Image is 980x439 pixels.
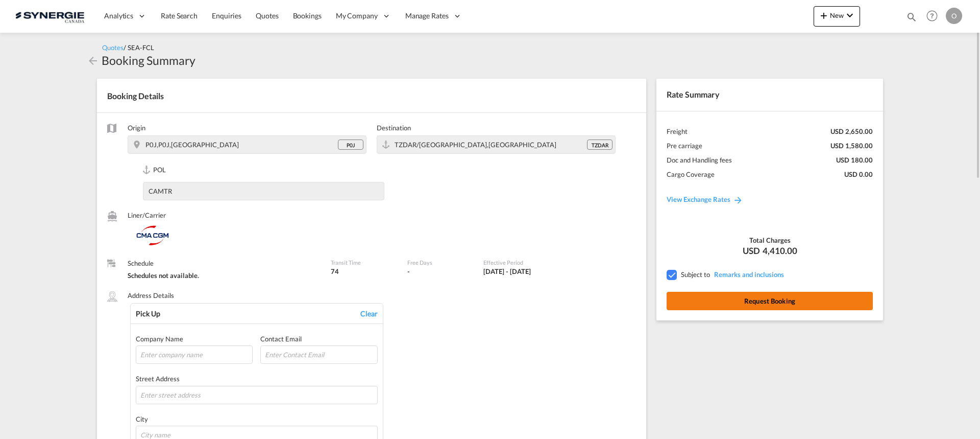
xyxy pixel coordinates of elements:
div: 17 Sep 2025 - 30 Sep 2025 [483,267,531,276]
div: Clear [360,309,378,319]
span: Rate Search [161,11,198,20]
span: New [818,11,856,19]
span: Analytics [104,11,133,21]
input: Enter company name [136,345,253,364]
span: Manage Rates [405,11,449,21]
div: Freight [667,127,688,136]
label: Transit Time [331,259,397,266]
div: USD 2,650.00 [830,127,873,136]
md-icon: icon-chevron-down [844,9,856,21]
span: Quotes [102,43,124,52]
div: USD 1,580.00 [830,141,873,150]
span: Enquiries [212,11,241,20]
div: CAMTR [143,187,172,196]
md-icon: icon-arrow-right [733,195,743,205]
label: POL [143,165,384,176]
div: O [946,8,962,24]
div: USD 180.00 [836,155,873,165]
div: City [136,414,378,424]
md-icon: /assets/icons/custom/liner-aaa8ad.svg [107,211,117,221]
div: Booking Summary [102,52,195,68]
div: Cargo Coverage [667,170,715,179]
span: TZDAR/Dar es Salaam,Asia Pacific [395,141,556,149]
div: Street Address [136,374,378,383]
span: Booking Details [107,91,164,101]
div: Schedules not available. [128,271,321,280]
div: Help [923,7,946,26]
div: Rate Summary [656,79,883,110]
span: Subject to [681,270,710,279]
span: 4,410.00 [763,245,797,257]
input: Enter Contact Email [260,345,377,364]
label: Schedule [128,259,321,268]
div: icon-arrow-left [87,52,102,68]
label: Origin [128,123,366,132]
span: REMARKSINCLUSIONS [712,270,784,279]
div: USD 0.00 [844,170,873,179]
div: - [407,267,410,276]
div: TZDAR [587,140,612,150]
img: 1f56c880d42311ef80fc7dca854c8e59.png [15,5,84,28]
input: Enter street address [136,386,378,404]
div: Total Charges [667,236,873,245]
span: / SEA-FCL [124,43,154,52]
span: P0J [347,142,355,149]
div: icon-magnify [906,11,917,27]
span: Quotes [256,11,278,20]
span: Help [923,7,941,25]
md-icon: icon-plus 400-fg [818,9,830,21]
md-icon: icon-magnify [906,11,917,22]
div: Pick Up [136,309,160,319]
span: My Company [336,11,378,21]
div: Doc and Handling fees [667,155,732,165]
md-icon: icon-arrow-left [87,55,99,67]
label: Destination [377,123,616,132]
span: P0J,P0J,Canada [145,141,239,149]
label: Free Days [407,259,473,266]
label: Liner/Carrier [128,211,321,220]
div: Pre carriage [667,141,702,150]
img: CMA CGM SPOTON API [128,223,179,248]
label: Effective Period [483,259,575,266]
div: Company Name [136,334,253,343]
div: CMA CGM SPOTON API [128,223,321,248]
div: Contact Email [260,334,377,343]
button: Request Booking [667,292,873,310]
a: View Exchange Rates [656,185,753,214]
div: USD [667,245,873,257]
div: 74 [331,267,397,276]
button: icon-plus 400-fgNewicon-chevron-down [814,6,860,27]
span: Bookings [293,11,322,20]
label: Address Details [128,291,174,300]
